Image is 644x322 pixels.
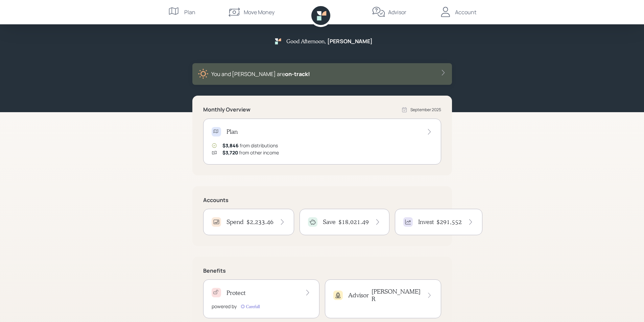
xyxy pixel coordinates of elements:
h4: Advisor [348,292,369,299]
div: Move Money [244,8,275,16]
div: Account [455,8,476,16]
div: powered by [212,303,237,310]
span: $3,846 [222,142,239,149]
h5: [PERSON_NAME] [327,38,373,45]
h4: $2,233.46 [246,218,273,226]
span: $3,720 [222,149,238,156]
h5: Benefits [203,268,441,274]
h4: [PERSON_NAME] R [372,288,421,302]
img: carefull-M2HCGCDH.digested.png [239,303,261,310]
span: on‑track! [285,70,310,78]
h4: Plan [226,128,238,135]
h4: $18,021.49 [338,218,369,226]
div: You and [PERSON_NAME] are [211,70,310,78]
h4: Spend [226,218,244,226]
div: Plan [184,8,195,16]
h4: Invest [418,218,434,226]
div: September 2025 [410,107,441,113]
div: Advisor [388,8,406,16]
h4: Save [323,218,336,226]
div: from other income [222,149,279,156]
h5: Accounts [203,197,441,203]
h5: Monthly Overview [203,106,251,113]
div: from distributions [222,142,278,149]
h5: Good Afternoon , [286,38,326,44]
img: sunny-XHVQM73Q.digested.png [198,69,209,79]
h4: $291,552 [436,218,462,226]
h4: Protect [226,289,245,297]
